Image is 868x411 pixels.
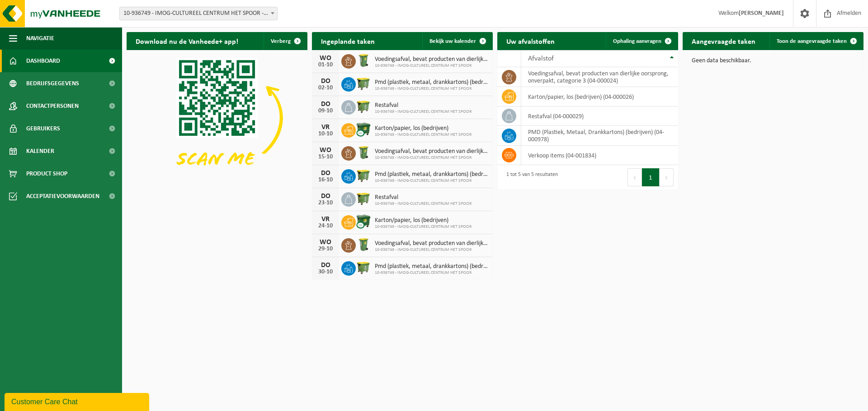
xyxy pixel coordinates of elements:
span: Verberg [271,38,291,44]
span: 10-936749 - IMOG-CULTUREEL CENTRUM HET SPOOR - HARELBEKE [120,7,277,20]
span: Voedingsafval, bevat producten van dierlijke oorsprong, onverpakt, categorie 3 [375,148,488,155]
span: 10-936749 - IMOG-CULTUREEL CENTRUM HET SPOOR [375,132,472,138]
div: 24-10 [316,223,335,229]
td: karton/papier, los (bedrijven) (04-000026) [521,87,678,106]
span: 10-936749 - IMOG-CULTUREEL CENTRUM HET SPOOR [375,224,472,230]
span: Dashboard [26,50,60,72]
img: WB-1100-HPE-GN-50 [356,76,371,91]
div: VR [316,216,335,223]
span: Pmd (plastiek, metaal, drankkartons) (bedrijven) [375,79,488,86]
img: WB-1100-CU [356,214,371,229]
span: Navigatie [26,27,54,50]
div: DO [316,170,335,177]
button: 1 [642,168,660,186]
h2: Ingeplande taken [312,32,384,50]
strong: [PERSON_NAME] [739,10,784,17]
span: 10-936749 - IMOG-CULTUREEL CENTRUM HET SPOOR [375,247,488,253]
p: Geen data beschikbaar. [692,58,854,64]
div: 01-10 [316,62,335,68]
div: DO [316,262,335,269]
div: 15-10 [316,154,335,160]
img: WB-0240-HPE-GN-50 [356,237,371,252]
span: Bedrijfsgegevens [26,72,79,95]
div: 23-10 [316,200,335,206]
div: 1 tot 5 van 5 resultaten [502,167,558,187]
td: PMD (Plastiek, Metaal, Drankkartons) (bedrijven) (04-000978) [521,126,678,146]
button: Previous [627,168,642,186]
div: 10-10 [316,131,335,137]
span: Product Shop [26,162,67,185]
span: 10-936749 - IMOG-CULTUREEL CENTRUM HET SPOOR - HARELBEKE [119,7,278,20]
div: WO [316,239,335,246]
span: Karton/papier, los (bedrijven) [375,125,472,132]
span: Ophaling aanvragen [613,38,661,44]
img: WB-1100-CU [356,122,371,137]
div: 02-10 [316,85,335,91]
img: Download de VHEPlus App [127,50,307,185]
span: 10-936749 - IMOG-CULTUREEL CENTRUM HET SPOOR [375,86,488,92]
div: 30-10 [316,269,335,275]
td: voedingsafval, bevat producten van dierlijke oorsprong, onverpakt, categorie 3 (04-000024) [521,67,678,87]
iframe: chat widget [5,391,151,411]
span: Afvalstof [528,55,554,62]
span: 10-936749 - IMOG-CULTUREEL CENTRUM HET SPOOR [375,109,472,115]
h2: Uw afvalstoffen [497,32,564,50]
span: Karton/papier, los (bedrijven) [375,217,472,224]
span: Gebruikers [26,117,60,140]
span: 10-936749 - IMOG-CULTUREEL CENTRUM HET SPOOR [375,201,472,207]
button: Next [660,168,674,186]
span: Acceptatievoorwaarden [26,185,99,208]
div: VR [316,124,335,131]
span: Pmd (plastiek, metaal, drankkartons) (bedrijven) [375,171,488,178]
a: Toon de aangevraagde taken [769,32,863,50]
span: Kalender [26,140,54,162]
h2: Aangevraagde taken [683,32,764,50]
img: WB-0240-HPE-GN-50 [356,53,371,68]
h2: Download nu de Vanheede+ app! [127,32,247,50]
div: DO [316,78,335,85]
img: WB-1100-HPE-GN-50 [356,99,371,114]
img: WB-1100-HPE-GN-50 [356,260,371,275]
span: Bekijk uw kalender [429,38,476,44]
span: Toon de aangevraagde taken [777,38,847,44]
div: WO [316,147,335,154]
img: WB-1100-HPE-GN-50 [356,191,371,206]
a: Bekijk uw kalender [422,32,492,50]
div: 16-10 [316,177,335,183]
img: WB-0240-HPE-GN-50 [356,145,371,160]
td: restafval (04-000029) [521,106,678,126]
div: DO [316,193,335,200]
span: Restafval [375,102,472,109]
img: WB-1100-HPE-GN-50 [356,168,371,183]
a: Ophaling aanvragen [606,32,677,50]
button: Verberg [264,32,307,50]
span: 10-936749 - IMOG-CULTUREEL CENTRUM HET SPOOR [375,270,488,276]
div: 29-10 [316,246,335,252]
span: 10-936749 - IMOG-CULTUREEL CENTRUM HET SPOOR [375,155,488,161]
div: WO [316,55,335,62]
span: Pmd (plastiek, metaal, drankkartons) (bedrijven) [375,263,488,270]
span: Voedingsafval, bevat producten van dierlijke oorsprong, onverpakt, categorie 3 [375,56,488,63]
td: verkoop items (04-001834) [521,146,678,165]
div: DO [316,101,335,108]
span: 10-936749 - IMOG-CULTUREEL CENTRUM HET SPOOR [375,178,488,184]
span: Contactpersonen [26,95,79,117]
span: Voedingsafval, bevat producten van dierlijke oorsprong, onverpakt, categorie 3 [375,240,488,247]
span: 10-936749 - IMOG-CULTUREEL CENTRUM HET SPOOR [375,63,488,69]
div: 09-10 [316,108,335,114]
span: Restafval [375,194,472,201]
